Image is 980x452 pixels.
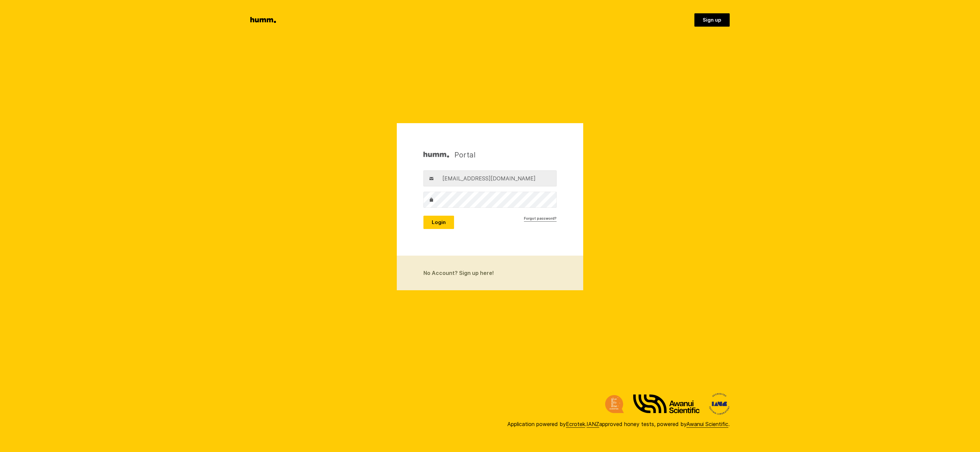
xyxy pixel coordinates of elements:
[694,13,730,27] a: Sign up
[605,395,624,413] img: Ecrotek
[686,421,728,428] a: Awanui Scientific
[423,150,449,160] img: Humm
[507,420,730,428] div: Application powered by . approved honey tests, powered by .
[587,421,599,428] a: IANZ
[423,216,454,229] button: Login
[633,394,700,413] img: Awanui Scientific
[397,256,583,290] a: No Account? Sign up here!
[524,216,557,222] a: Forgot password?
[566,421,585,428] a: Ecrotek
[423,150,476,160] h1: Portal
[709,393,730,415] img: International Accreditation New Zealand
